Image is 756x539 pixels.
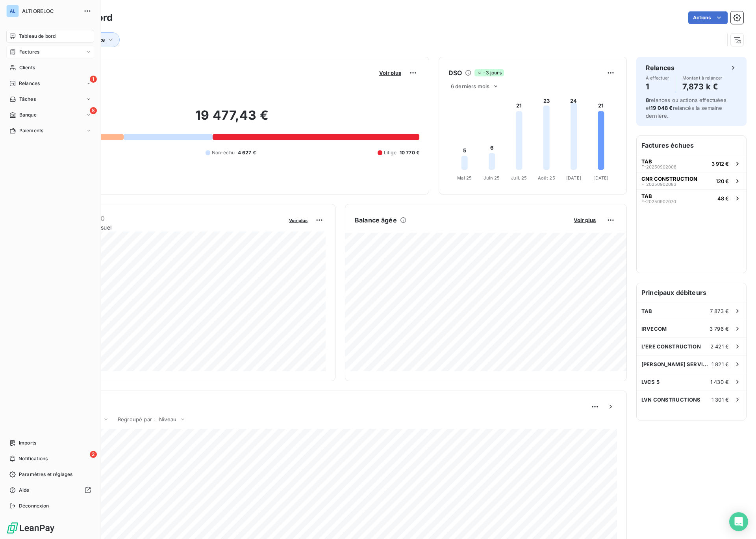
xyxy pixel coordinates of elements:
span: À effectuer [646,76,669,80]
span: 1 821 € [712,361,729,367]
span: TAB [641,158,652,165]
a: Aide [6,484,94,496]
h2: 19 477,43 € [44,107,419,131]
span: F-20250902008 [641,165,676,169]
span: Banque [19,111,37,119]
span: 1 430 € [710,379,729,385]
h6: Balance âgée [355,215,397,225]
button: Voir plus [377,69,404,76]
span: LVCS 5 [641,379,660,385]
span: TAB [641,308,652,314]
span: 3 912 € [712,161,729,167]
span: 6 derniers mois [451,83,489,89]
span: 8 [646,97,649,103]
h6: Relances [646,63,674,72]
span: F-20250902070 [641,199,676,204]
button: TABF-2025090207048 € [637,189,746,207]
button: CNR CONSTRUCTIONF-20250902083120 € [637,172,746,189]
span: IRVECOM [641,326,667,332]
h4: 7,873 k € [682,80,723,93]
div: Open Intercom Messenger [729,512,748,531]
span: Voir plus [289,218,308,223]
button: TABF-202509020083 912 € [637,155,746,172]
button: Voir plus [287,217,310,224]
tspan: Juil. 25 [511,175,527,181]
span: Montant à relancer [682,76,723,80]
span: LVN CONSTRUCTIONS [641,396,701,403]
span: 2 421 € [710,343,729,350]
tspan: [DATE] [566,175,581,181]
span: Relances [19,80,40,87]
tspan: Juin 25 [484,175,500,181]
span: Aide [19,487,30,494]
span: Voir plus [379,70,401,76]
span: Tâches [19,96,36,103]
span: Chiffre d'affaires mensuel [44,223,283,232]
span: TAB [641,193,652,199]
span: Factures [19,48,39,56]
img: Logo LeanPay [6,522,55,534]
span: 19 048 € [650,105,673,111]
h6: Principaux débiteurs [637,283,746,302]
span: Litige [384,149,397,156]
div: AL [6,5,19,17]
span: F-20250902083 [641,182,676,187]
button: Actions [688,11,728,24]
span: -3 jours [474,69,504,76]
span: Niveau [159,416,176,422]
span: 120 € [716,178,729,184]
span: ALTIORELOC [22,8,79,14]
span: 10 770 € [400,149,419,156]
span: Paramètres et réglages [19,471,72,478]
span: 2 [90,451,97,458]
span: 1 301 € [712,396,729,403]
span: [PERSON_NAME] SERVICES [641,361,712,367]
span: Déconnexion [19,502,49,509]
h6: DSO [448,68,462,78]
span: Notifications [19,455,48,462]
tspan: [DATE] [593,175,608,181]
span: 4 627 € [238,149,256,156]
tspan: Mai 25 [457,175,472,181]
tspan: Août 25 [538,175,555,181]
span: Voir plus [574,217,596,223]
span: 48 € [717,195,729,202]
h6: Factures échues [637,136,746,155]
span: Non-échu [212,149,235,156]
span: relances ou actions effectuées et relancés la semaine dernière. [646,97,726,119]
span: 1 [90,76,97,83]
span: Regroupé par : [118,416,155,422]
span: 8 [90,107,97,114]
span: 3 796 € [710,326,729,332]
span: 7 873 € [710,308,729,314]
span: CNR CONSTRUCTION [641,176,697,182]
span: Imports [19,439,36,446]
span: Clients [19,64,35,71]
span: Tableau de bord [19,33,56,40]
span: Paiements [19,127,43,134]
span: L'ERE CONSTRUCTION [641,343,701,350]
h4: 1 [646,80,669,93]
button: Voir plus [571,217,598,224]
